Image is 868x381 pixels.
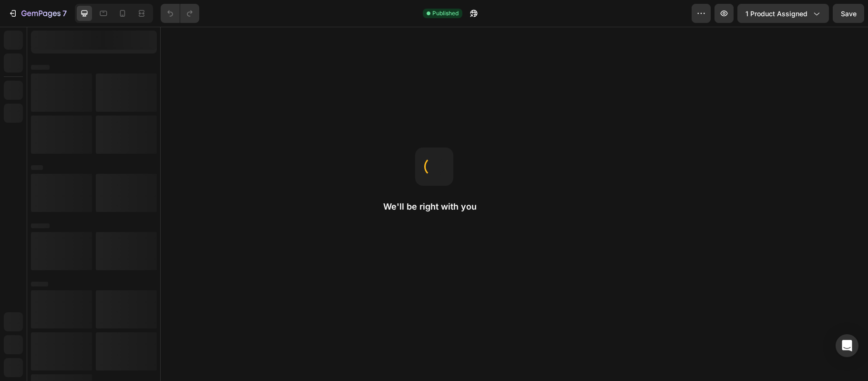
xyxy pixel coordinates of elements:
[745,9,807,19] span: 1 product assigned
[841,10,857,18] span: Save
[833,4,864,23] button: Save
[836,334,858,357] div: Open Intercom Messenger
[161,4,199,23] div: Undo/Redo
[62,8,67,19] p: 7
[737,4,829,23] button: 1 product assigned
[4,4,71,23] button: 7
[432,9,459,18] span: Published
[383,201,485,212] h2: We'll be right with you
